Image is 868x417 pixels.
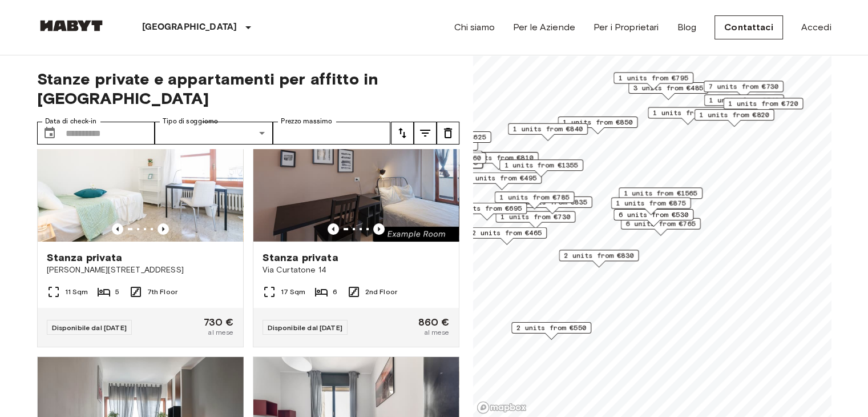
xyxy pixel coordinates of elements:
[677,21,696,34] a: Blog
[594,21,659,34] a: Per i Proprietari
[47,264,234,276] span: [PERSON_NAME][STREET_ADDRESS]
[703,81,783,98] div: Map marker
[462,173,542,190] div: Map marker
[112,223,123,235] button: Previous image
[499,192,569,202] span: 1 units from €785
[253,105,459,242] img: Marketing picture of unit IT-14-030-002-06H
[333,287,337,297] span: 6
[704,94,784,112] div: Map marker
[416,132,486,142] span: 3 units from €625
[403,157,483,175] div: Map marker
[653,107,722,118] span: 1 units from €770
[411,153,481,163] span: 2 units from €660
[564,250,633,260] span: 2 units from €830
[365,287,397,297] span: 2nd Floor
[516,323,586,333] span: 2 units from €550
[437,122,459,145] button: tune
[563,117,632,127] span: 1 units from €850
[163,117,218,126] label: Tipo di soggiorno
[142,21,237,34] p: [GEOGRAPHIC_DATA]
[611,198,691,215] div: Map marker
[406,153,486,170] div: Map marker
[158,223,169,235] button: Previous image
[47,251,123,264] span: Stanza privata
[494,191,574,209] div: Map marker
[495,211,575,229] div: Map marker
[253,104,459,347] a: Marketing picture of unit IT-14-030-002-06HPrevious imagePrevious imageStanza privataVia Curtaton...
[373,223,385,235] button: Previous image
[500,212,570,222] span: 1 units from €730
[504,160,578,170] span: 1 units from €1355
[391,122,414,145] button: tune
[45,117,96,126] label: Data di check-in
[699,110,769,120] span: 1 units from €820
[208,327,233,338] span: al mese
[616,198,685,209] span: 1 units from €875
[694,109,774,127] div: Map marker
[708,81,778,91] span: 7 units from €730
[423,327,449,338] span: al mese
[512,197,592,214] div: Map marker
[517,197,587,207] span: 3 units from €835
[619,210,688,220] span: 6 units from €530
[714,15,783,39] a: Contattaci
[511,322,591,340] div: Map marker
[472,228,542,238] span: 2 units from €465
[723,98,803,115] div: Map marker
[619,73,688,83] span: 1 units from €795
[628,82,708,100] div: Map marker
[467,227,547,245] div: Map marker
[463,153,533,163] span: 2 units from €810
[38,122,61,145] button: Choose date
[281,117,332,126] label: Prezzo massimo
[633,83,703,93] span: 3 units from €485
[512,124,582,134] span: 1 units from €840
[204,317,234,327] span: 730 €
[467,173,536,183] span: 1 units from €495
[624,188,697,198] span: 1 units from €1565
[625,219,695,229] span: 6 units from €765
[452,203,522,214] span: 1 units from €695
[499,159,583,177] div: Map marker
[477,401,527,414] a: Mapbox logo
[402,151,482,169] div: Map marker
[728,98,798,109] span: 1 units from €720
[507,123,587,141] div: Map marker
[281,287,306,297] span: 17 Sqm
[458,152,538,170] div: Map marker
[263,264,450,276] span: Via Curtatone 14
[37,104,244,347] a: Marketing picture of unit IT-14-048-001-03HPrevious imagePrevious imageStanza privata[PERSON_NAME...
[38,105,243,242] img: Marketing picture of unit IT-14-048-001-03H
[328,223,339,235] button: Previous image
[147,287,177,297] span: 7th Floor
[414,122,437,145] button: tune
[65,287,88,297] span: 11 Sqm
[37,20,106,31] img: Habyt
[709,95,778,105] span: 1 units from €740
[454,21,494,34] a: Chi siamo
[559,250,639,267] div: Map marker
[558,117,637,134] div: Map marker
[447,203,527,220] div: Map marker
[513,21,575,34] a: Per le Aziende
[115,287,119,297] span: 5
[620,218,700,236] div: Map marker
[411,131,491,149] div: Map marker
[619,187,703,205] div: Map marker
[52,323,127,332] span: Disponibile dal [DATE]
[418,317,450,327] span: 860 €
[648,107,728,125] div: Map marker
[613,209,693,227] div: Map marker
[268,323,342,332] span: Disponibile dal [DATE]
[801,21,831,34] a: Accedi
[613,73,693,90] div: Map marker
[37,69,459,108] span: Stanze private e appartamenti per affitto in [GEOGRAPHIC_DATA]
[263,251,338,264] span: Stanza privata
